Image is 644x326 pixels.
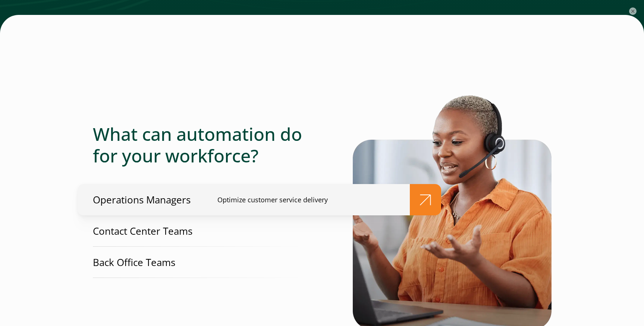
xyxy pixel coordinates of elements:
h2: What can automation do for your workforce? [93,123,322,166]
p: Back Office Teams [93,256,175,269]
a: Operations ManagersOptimize customer service delivery [78,184,441,215]
button: × [629,7,637,15]
p: Optimize customer service delivery [217,195,328,205]
p: Operations Managers [93,193,191,207]
a: Contact Center Teams [78,215,307,247]
a: Back Office Teams [78,247,307,278]
p: Contact Center Teams [93,224,192,238]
